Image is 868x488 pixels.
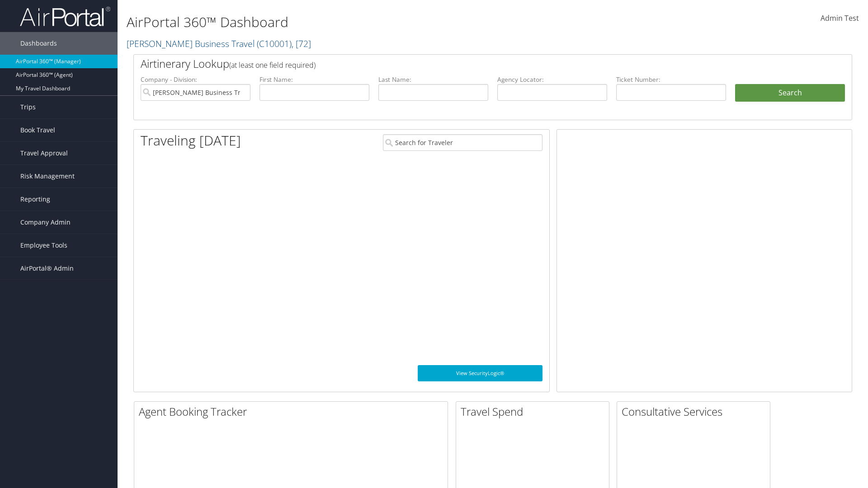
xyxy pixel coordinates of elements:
[229,60,316,70] span: (at least one field required)
[20,142,68,164] span: Travel Approval
[383,134,542,151] input: Search for Traveler
[141,56,785,71] h2: Airtinerary Lookup
[127,38,311,50] a: [PERSON_NAME] Business Travel
[20,6,110,27] img: airportal-logo.png
[497,75,607,84] label: Agency Locator:
[141,131,241,150] h1: Traveling [DATE]
[461,404,609,419] h2: Travel Spend
[378,75,488,84] label: Last Name:
[821,5,859,33] a: Admin Test
[20,188,50,211] span: Reporting
[139,404,448,419] h2: Agent Booking Tracker
[616,75,726,84] label: Ticket Number:
[622,404,770,419] h2: Consultative Services
[259,75,369,84] label: First Name:
[20,119,55,141] span: Book Travel
[20,96,36,118] span: Trips
[127,13,615,32] h1: AirPortal 360™ Dashboard
[20,211,71,234] span: Company Admin
[20,32,57,55] span: Dashboards
[821,13,859,23] span: Admin Test
[141,75,250,84] label: Company - Division:
[20,165,75,188] span: Risk Management
[735,84,845,102] button: Search
[292,38,311,50] span: , [ 72 ]
[418,365,542,381] a: View SecurityLogic®
[257,38,292,50] span: ( C10001 )
[20,234,67,257] span: Employee Tools
[20,257,74,280] span: AirPortal® Admin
